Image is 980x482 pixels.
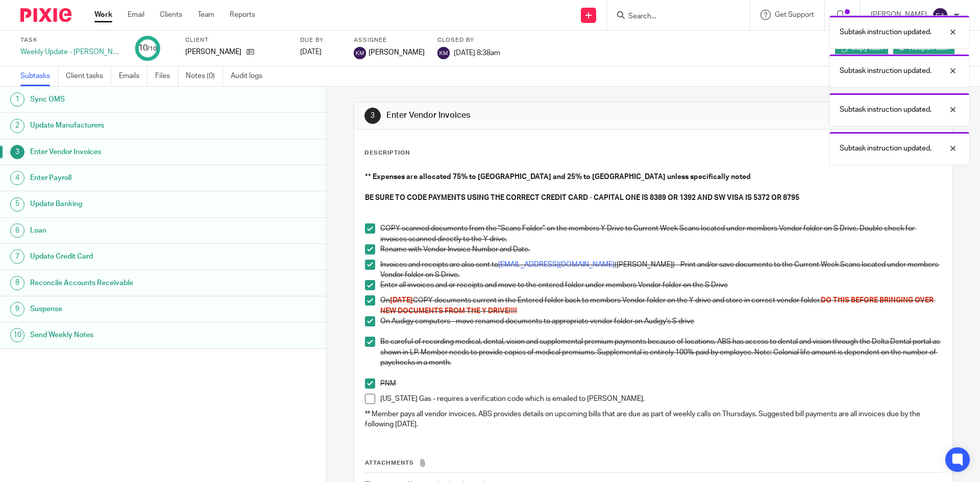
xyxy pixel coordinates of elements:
h1: Update Manufacturers [30,118,221,133]
h1: Suspense [30,301,221,317]
strong: BE SURE TO CODE PAYMENTS USING THE CORRECT CREDIT CARD - CAPITAL ONE IS 8389 OR 1392 AND SW VISA ... [365,194,799,201]
label: Due by [300,36,341,44]
img: svg%3E [437,47,450,59]
p: COPY scanned documents from the "Scans Folder" on the members Y Drive to Current Week Scans locat... [380,223,941,244]
h1: Update Credit Card [30,249,221,264]
h1: Update Banking [30,196,221,212]
p: On COPY documents current in the Entered folder back to members Vendor folder on the Y drive and ... [380,295,941,316]
div: Weekly Update - [PERSON_NAME] [20,47,122,57]
h1: Sync OMS [30,92,221,107]
a: Reports [230,10,255,20]
img: svg%3E [354,47,366,59]
p: [PERSON_NAME] [185,47,241,57]
p: Be careful of recording medical, dental, vision and supplemental premium payments because of loca... [380,337,941,368]
h1: Enter Vendor Invoices [30,144,221,160]
small: /10 [148,46,157,52]
span: DO THIS BEFORE BRINGING OVER NEW DOCUMENTS FROM THE Y DRIVE!!!! [380,297,935,314]
div: 10 [10,328,24,342]
label: Closed by [437,36,500,44]
div: 9 [10,302,24,316]
a: Subtasks [20,66,58,86]
a: Team [198,10,214,20]
label: Client [185,36,287,44]
a: Client tasks [66,66,111,86]
span: [DATE] [390,297,413,304]
a: Files [155,66,178,86]
p: Rename with Vendor Invoice Number and Date. [380,244,941,255]
label: Task [20,36,122,44]
span: [PERSON_NAME] [369,47,425,58]
div: 3 [364,108,381,124]
img: svg%3E [932,7,948,23]
div: 3 [10,145,24,159]
div: 5 [10,197,24,212]
a: Work [94,10,112,20]
div: 8 [10,276,24,290]
div: 6 [10,223,24,238]
strong: ** Expenses are allocated 75% to [GEOGRAPHIC_DATA] and 25% to [GEOGRAPHIC_DATA] unless specifical... [365,173,751,181]
h1: Enter Vendor Invoices [386,110,675,121]
p: On Audigy computers - move renamed documents to appropriate vendor folder on Audigy's S drive [380,316,941,326]
p: Invoices and receipts are also sent to ([PERSON_NAME]) - Print and/or save documents to the Curre... [380,260,941,281]
div: 1 [10,92,24,107]
label: Assignee [354,36,425,44]
p: PNM [380,378,941,389]
span: Attachments [365,460,414,466]
p: Subtask instruction updated. [840,66,932,76]
a: Email [128,10,144,20]
div: 7 [10,249,24,264]
p: Subtask instruction updated. [840,27,932,37]
a: [EMAIL_ADDRESS][DOMAIN_NAME] [498,261,615,268]
a: Emails [119,66,148,86]
p: Subtask instruction updated. [840,143,932,154]
a: Clients [160,10,182,20]
span: [DATE] 8:38am [454,49,500,56]
p: Enter all invoices and or receipts and move to the entered folder under members Vendor folder on ... [380,280,941,290]
p: Description [364,149,410,157]
p: ** Member pays all vendor invoices. ABS provides details on upcoming bills that are due as part o... [365,409,941,430]
a: Notes (0) [186,66,223,86]
a: Audit logs [231,66,270,86]
h1: Reconcile Accounts Receivable [30,275,221,291]
div: 2 [10,119,24,133]
div: [DATE] [300,47,341,57]
div: 4 [10,171,24,185]
p: Subtask instruction updated. [840,105,932,115]
img: Pixie [20,8,71,22]
h1: Send Weekly Notes [30,327,221,343]
h1: Loan [30,223,221,238]
p: [US_STATE] Gas - requires a verification code which is emailed to [PERSON_NAME]. [380,394,941,404]
div: 10 [138,42,157,54]
h1: Enter Payroll [30,170,221,186]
